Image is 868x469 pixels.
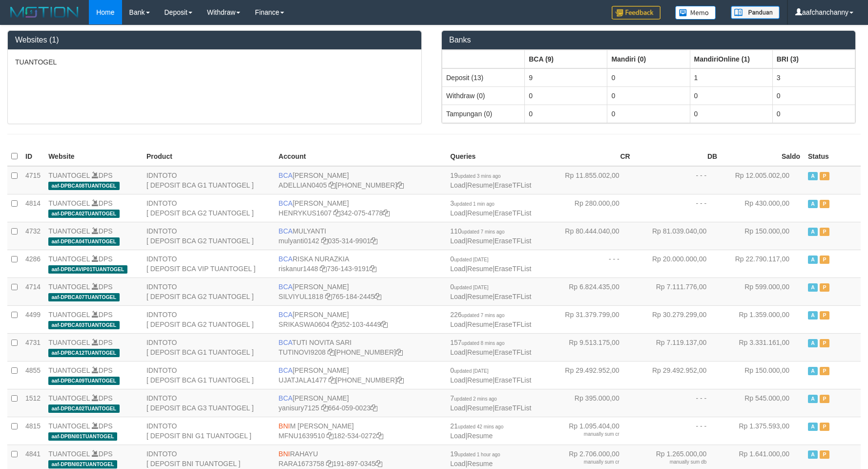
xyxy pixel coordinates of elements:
img: MOTION_logo.png [7,5,82,20]
span: aaf-DPBCAVIP01TUANTOGEL [48,265,127,274]
a: Copy ADELLIAN0405 to clipboard [329,181,335,189]
span: Active [808,423,818,431]
td: Rp 7.119.137,00 [634,333,722,361]
span: Paused [820,339,829,347]
td: - - - [547,250,634,277]
td: Rp 9.513.175,00 [547,333,634,361]
td: 0 [690,105,772,123]
a: Resume [467,265,493,273]
div: manually sum db [638,459,707,466]
span: BNI [279,422,290,430]
span: Paused [820,172,829,180]
a: Copy 5665095298 to clipboard [396,348,403,356]
span: aaf-DPBCA12TUANTOGEL [48,349,119,357]
span: BNI [279,450,290,458]
a: Load [450,209,465,217]
a: TUANTOGEL [48,394,90,402]
td: Rp 31.379.799,00 [547,305,634,333]
a: riskanur1448 [279,265,318,273]
a: EraseTFList [495,376,531,384]
span: BCA [279,199,293,207]
span: | | [450,366,531,384]
a: EraseTFList [495,320,531,328]
td: IDNTOTO [ DEPOSIT BCA G2 TUANTOGEL ] [143,222,275,250]
a: Resume [467,293,493,300]
span: | | [450,227,531,245]
a: EraseTFList [495,209,531,217]
a: TUANTOGEL [48,255,90,263]
td: DPS [44,166,143,194]
span: Active [808,172,818,180]
a: Resume [467,460,493,468]
td: Rp 545.000,00 [721,389,804,417]
span: BCA [279,394,293,402]
td: Rp 1.359.000,00 [721,305,804,333]
span: updated 42 mins ago [458,424,503,429]
th: Group: activate to sort column ascending [690,50,772,68]
td: [PERSON_NAME] [PHONE_NUMBER] [275,166,447,194]
td: IDNTOTO [ DEPOSIT BNI G1 TUANTOGEL ] [143,417,275,445]
td: Deposit (13) [442,68,525,87]
td: IDNTOTO [ DEPOSIT BCA G2 TUANTOGEL ] [143,277,275,305]
a: TUANTOGEL [48,171,90,179]
span: BCA [279,311,293,319]
th: CR [547,147,634,166]
td: [PERSON_NAME] 765-184-2445 [275,277,447,305]
td: 9 [525,68,607,87]
span: updated 3 mins ago [458,173,501,179]
span: Paused [820,311,829,320]
span: | | [450,339,531,356]
span: Paused [820,228,829,236]
a: EraseTFList [495,181,531,189]
a: Copy mulyanti0142 to clipboard [321,237,328,245]
span: Active [808,395,818,403]
td: 0 [607,86,690,105]
span: 21 [450,422,503,430]
td: [PERSON_NAME] 664-059-0023 [275,389,447,417]
span: | | [450,283,531,300]
td: Withdraw (0) [442,86,525,105]
span: | | [450,171,531,189]
a: Load [450,293,465,300]
a: SRIKASWA0604 [279,320,330,328]
a: yanisury7125 [279,404,319,412]
a: Resume [467,348,493,356]
a: Copy 4062238953 to clipboard [397,376,404,384]
a: Copy SILVIYUL1818 to clipboard [325,293,332,300]
a: SILVIYUL1818 [279,293,324,300]
a: TUTINOVI9208 [279,348,326,356]
h3: Banks [449,36,848,44]
span: Active [808,367,818,375]
td: 0 [690,86,772,105]
a: Resume [467,404,493,412]
td: - - - [634,389,722,417]
span: | | [450,394,531,412]
td: MULYANTI 035-314-9901 [275,222,447,250]
td: RISKA NURAZKIA 736-143-9191 [275,250,447,277]
span: 0 [450,366,488,374]
a: Copy 3420754778 to clipboard [383,209,390,217]
a: EraseTFList [495,237,531,245]
td: Rp 150.000,00 [721,361,804,389]
span: 110 [450,227,504,235]
a: Copy 1918970345 to clipboard [375,460,382,468]
a: HENRYKUS1607 [279,209,332,217]
span: Paused [820,395,829,403]
span: | | [450,311,531,328]
a: Copy yanisury7125 to clipboard [321,404,328,412]
a: Copy SRIKASWA0604 to clipboard [331,320,338,328]
td: 0 [525,105,607,123]
td: IDNTOTO [ DEPOSIT BCA G1 TUANTOGEL ] [143,166,275,194]
a: Load [450,348,465,356]
a: EraseTFList [495,293,531,300]
td: Rp 599.000,00 [721,277,804,305]
a: Load [450,432,465,440]
a: EraseTFList [495,265,531,273]
a: UJATJALA1477 [279,376,327,384]
td: 4855 [21,361,44,389]
td: - - - [634,194,722,222]
td: Rp 280.000,00 [547,194,634,222]
td: 4814 [21,194,44,222]
span: Paused [820,256,829,264]
a: Copy TUTINOVI9208 to clipboard [328,348,334,356]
